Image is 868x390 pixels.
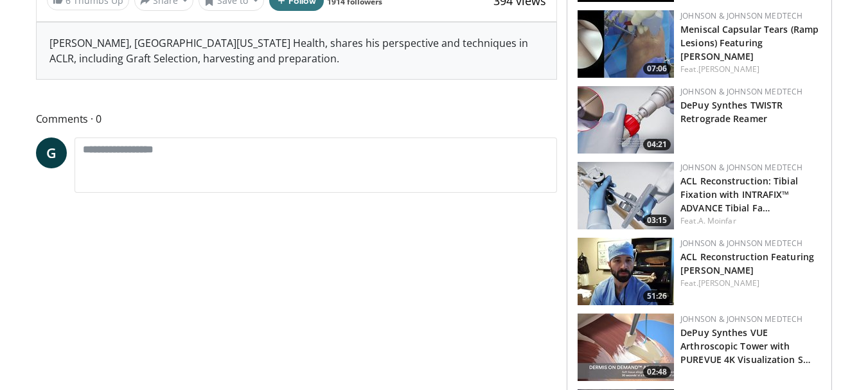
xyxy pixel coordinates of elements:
a: G [36,137,67,168]
div: [PERSON_NAME], [GEOGRAPHIC_DATA][US_STATE] Health, shares his perspective and techniques in ACLR,... [37,22,557,79]
span: 07:06 [643,63,671,75]
a: Johnson & Johnson MedTech [680,162,802,173]
a: 03:15 [578,162,674,229]
a: [PERSON_NAME] [698,278,759,288]
img: 62274247-50be-46f1-863e-89caa7806205.150x105_q85_crop-smart_upscale.jpg [578,86,674,154]
a: Johnson & Johnson MedTech [680,10,802,21]
a: ACL Reconstruction: Tibial Fixation with INTRAFIX™ ADVANCE Tibial Fa… [680,175,798,214]
div: Feat. [680,215,821,227]
a: 07:06 [578,10,674,78]
a: Johnson & Johnson MedTech [680,238,802,249]
a: A. Moinfar [698,215,736,226]
a: DePuy Synthes TWISTR Retrograde Reamer [680,99,783,125]
span: 03:15 [643,215,671,226]
img: 0ff5e633-ca0b-4656-a7ec-06bf8db23d8f.150x105_q85_crop-smart_upscale.jpg [578,238,674,305]
div: Feat. [680,64,821,75]
img: 0c02c3d5-dde0-442f-bbc0-cf861f5c30d7.150x105_q85_crop-smart_upscale.jpg [578,10,674,78]
a: 51:26 [578,238,674,305]
span: 02:48 [643,366,671,378]
span: 51:26 [643,290,671,302]
div: Feat. [680,278,821,289]
img: 31f568e0-db13-4a5d-b408-7dd5b72d0554.150x105_q85_crop-smart_upscale.jpg [578,314,674,381]
span: 04:21 [643,139,671,150]
a: Johnson & Johnson MedTech [680,314,802,324]
a: 04:21 [578,86,674,154]
a: Meniscal Capsular Tears (Ramp Lesions) Featuring [PERSON_NAME] [680,23,819,62]
span: Comments 0 [36,111,558,127]
a: Johnson & Johnson MedTech [680,86,802,97]
a: [PERSON_NAME] [698,64,759,75]
a: DePuy Synthes VUE Arthroscopic Tower with PUREVUE 4K Visualization S… [680,326,811,366]
a: 02:48 [578,314,674,381]
a: ACL Reconstruction Featuring [PERSON_NAME] [680,251,814,276]
img: 777ad927-ac55-4405-abb7-44ae044f5e5b.150x105_q85_crop-smart_upscale.jpg [578,162,674,229]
